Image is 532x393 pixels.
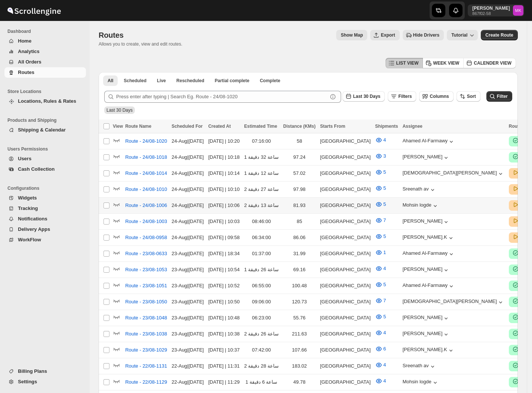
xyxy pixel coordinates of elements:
button: Hide Drivers [403,30,444,40]
button: Widgets [4,193,86,203]
button: [PERSON_NAME] [402,218,450,226]
div: [DATE] | 10:52 [208,282,239,290]
div: Ahamed Al-Farmawy [402,282,455,290]
span: WorkFlow [18,237,41,242]
button: Map action label [336,30,367,40]
span: 24-Aug | [DATE] [171,154,204,160]
span: Export [381,32,395,38]
button: Users [4,154,86,164]
button: 5 [371,230,390,242]
button: Ahamed Al-Farmawy [402,138,455,145]
div: [GEOGRAPHIC_DATA] [320,154,371,161]
span: 23-Aug | [DATE] [171,347,204,353]
span: Route - 23/08-1051 [125,282,167,290]
span: View [113,124,123,129]
span: Route - 24/08-1018 [125,154,167,161]
span: Settings [18,379,37,384]
div: [DATE] | 10:50 [208,298,239,306]
button: User menu [468,4,524,16]
button: Ahamed Al-Farmawy [402,250,455,258]
span: Routes [99,31,124,39]
div: 58 [283,137,316,145]
button: Sreenath av [402,186,436,194]
span: Last 30 Days [353,94,380,99]
div: [GEOGRAPHIC_DATA] [320,250,371,257]
span: Widgets [18,195,37,201]
span: 5 [383,233,386,239]
div: 06:55:00 [244,282,279,290]
span: Tracking [18,205,38,211]
span: 7 [383,298,386,303]
div: 86.06 [283,234,316,241]
span: Columns [430,94,449,99]
button: 5 [371,279,390,291]
span: 23-Aug | [DATE] [171,267,204,272]
button: 5 [371,166,390,178]
button: Delivery Apps [4,224,86,235]
button: [PERSON_NAME].K [402,234,454,242]
button: Sreenath av [402,363,436,370]
span: Live [157,78,166,84]
button: Shipping & Calendar [4,125,86,135]
div: [GEOGRAPHIC_DATA] [320,282,371,290]
span: 24-Aug | [DATE] [171,219,204,224]
span: Route - 23/08-1038 [125,330,167,338]
p: 867f02-58 [472,11,510,16]
span: 4 [383,362,386,368]
span: Cash Collection [18,166,55,172]
span: 5 [383,282,386,287]
div: 183.02 [283,362,316,370]
button: 5 [371,198,390,210]
div: [DATE] | 10:54 [208,266,239,273]
span: 5 [383,201,386,207]
button: Route - 24/08-1018 [121,151,171,163]
button: 4 [371,134,390,146]
div: [DATE] | 11:29 [208,378,239,386]
span: Billing Plans [18,368,47,374]
span: Scheduled For [171,124,202,129]
div: 2 ساعة 28 دقيقة [244,362,279,370]
div: 107.66 [283,346,316,354]
button: Locations, Rules & Rates [4,96,86,106]
button: 4 [371,263,390,275]
span: Route - 22/08-1129 [125,378,167,386]
div: 120.73 [283,298,316,306]
span: Route - 24/08-1003 [125,218,167,225]
div: [GEOGRAPHIC_DATA] [320,362,371,370]
span: Scheduled [124,78,146,84]
div: [DATE] | 10:48 [208,314,239,322]
div: [PERSON_NAME] [402,315,450,322]
div: 07:42:00 [244,346,279,354]
span: 7 [383,217,386,223]
div: 57.02 [283,170,316,177]
button: Tracking [4,203,86,214]
div: Mohsin logde [402,379,439,386]
div: 1 ساعة 32 دقيقة [244,154,279,161]
button: [DEMOGRAPHIC_DATA][PERSON_NAME] [402,170,504,177]
span: Users [18,156,31,161]
span: Users Permissions [7,146,86,152]
button: [PERSON_NAME] [402,154,450,161]
button: Create Route [481,30,518,40]
div: [DATE] | 10:20 [208,137,239,145]
span: Distance (KMs) [283,124,316,129]
div: [GEOGRAPHIC_DATA] [320,378,371,386]
input: Press enter after typing | Search Eg. Route - 24/08-1020 [116,91,328,103]
span: 24-Aug | [DATE] [171,186,204,192]
span: Route - 24/08-1014 [125,170,167,177]
span: Delivery Apps [18,226,50,232]
div: [PERSON_NAME] [402,266,450,274]
span: Configurations [7,185,86,191]
span: Estimated Time [244,124,277,129]
span: Route - 24/08-1010 [125,186,167,193]
button: [DEMOGRAPHIC_DATA][PERSON_NAME] [402,298,504,306]
div: 01:37:00 [244,250,279,257]
span: 5 [383,185,386,191]
button: Route - 23/08-1038 [121,328,171,340]
div: 08:46:00 [244,218,279,225]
